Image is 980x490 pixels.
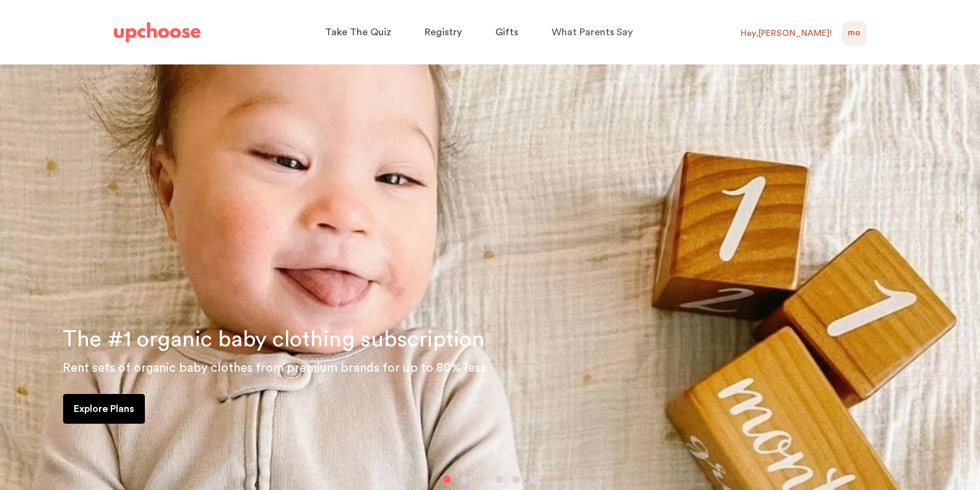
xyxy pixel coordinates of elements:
[63,394,145,424] a: Explore Plans
[425,20,466,45] a: Registry
[63,358,965,378] p: Rent sets of organic baby clothes from premium brands for up to 80% less.
[114,20,201,45] a: UpChoose
[425,27,462,37] span: Registry
[63,328,485,351] span: The #1 organic baby clothing subscription
[74,401,134,416] p: Explore Plans
[740,28,832,39] div: Hey, [PERSON_NAME] !
[114,22,201,42] img: UpChoose
[848,26,861,41] span: MO
[495,27,518,37] span: Gifts
[552,20,636,45] a: What Parents Say
[495,20,522,45] a: Gifts
[325,27,391,37] span: Take The Quiz
[325,20,395,45] a: Take The Quiz
[552,27,633,37] span: What Parents Say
